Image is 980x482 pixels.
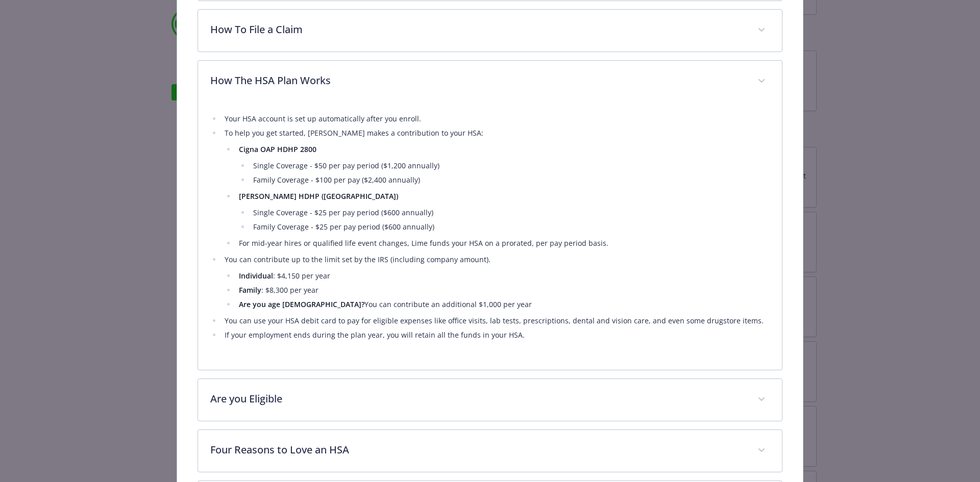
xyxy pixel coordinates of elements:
p: How The HSA Plan Works [210,73,746,88]
div: How The HSA Plan Works [198,61,782,103]
strong: Cigna OAP HDHP 2800 [239,144,316,154]
div: Are you Eligible [198,379,782,421]
div: How The HSA Plan Works [198,103,782,370]
strong: Are you age [DEMOGRAPHIC_DATA]? [239,299,364,309]
li: Single Coverage - $50 per pay period ($1,200 annually) [250,160,770,172]
li: Single Coverage - $25 per pay period ($600 annually) [250,207,770,219]
p: Are you Eligible [210,391,746,407]
li: Family Coverage - $25 per pay period ($600 annually) [250,221,770,233]
strong: Family [239,285,261,295]
li: : $4,150 per year [236,270,770,282]
li: You can use your HSA debit card to pay for eligible expenses like office visits, lab tests, presc... [222,315,770,327]
strong: [PERSON_NAME] HDHP ([GEOGRAPHIC_DATA]) [239,191,398,201]
div: Four Reasons to Love an HSA [198,430,782,472]
strong: Individual [239,271,273,281]
li: You can contribute an additional $1,000 per year [236,298,770,311]
li: For mid-year hires or qualified life event changes, Lime funds your HSA on a prorated, per pay pe... [236,237,770,249]
div: How To File a Claim [198,10,782,52]
li: To help you get started, [PERSON_NAME] makes a contribution to your HSA: [222,127,770,249]
li: : $8,300 per year [236,284,770,296]
p: Four Reasons to Love an HSA [210,442,746,458]
li: You can contribute up to the limit set by the IRS (including company amount). [222,253,770,311]
li: Your HSA account is set up automatically after you enroll. [222,113,770,125]
li: Family Coverage - $100 per pay ($2,400 annually) [250,174,770,186]
p: How To File a Claim [210,22,746,37]
li: If your employment ends during the plan year, you will retain all the funds in your HSA. [222,329,770,341]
